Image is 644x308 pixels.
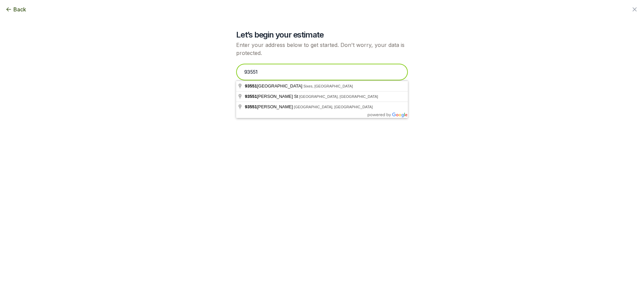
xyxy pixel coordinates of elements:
[245,94,299,99] span: [PERSON_NAME] St
[245,83,303,88] span: [GEOGRAPHIC_DATA]
[245,104,257,109] span: 93551
[236,29,408,40] h2: Let’s begin your estimate
[245,94,257,99] span: 93551
[5,5,26,13] button: Back
[236,41,408,57] p: Enter your address below to get started. Don't worry, your data is protected.
[236,64,408,80] input: Enter your address
[299,95,378,99] span: [GEOGRAPHIC_DATA], [GEOGRAPHIC_DATA]
[303,84,353,88] span: Sixes, [GEOGRAPHIC_DATA]
[294,105,373,109] span: [GEOGRAPHIC_DATA], [GEOGRAPHIC_DATA]
[13,5,26,13] span: Back
[245,104,294,109] span: [PERSON_NAME]
[245,83,257,88] span: 93551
